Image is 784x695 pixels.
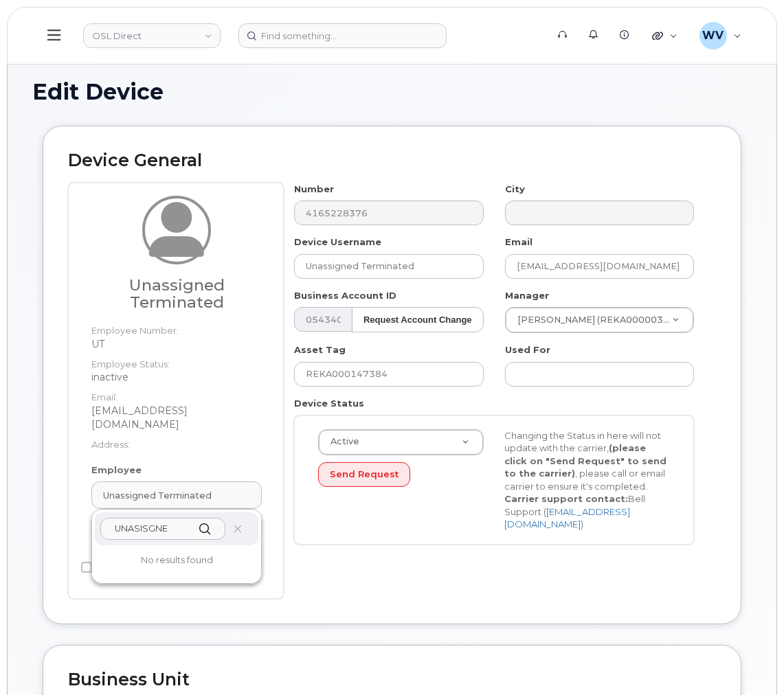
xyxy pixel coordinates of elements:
[509,314,672,326] span: [PERSON_NAME] (REKA000003695)
[91,464,142,477] label: Employee
[91,431,262,451] dt: Address:
[91,404,262,431] dd: [EMAIL_ADDRESS][DOMAIN_NAME]
[91,277,262,312] h3: Unassigned Terminated
[505,183,525,196] label: City
[294,289,396,302] label: Business Account ID
[68,670,716,690] h2: Business Unit
[294,397,364,410] label: Device Status
[103,489,212,502] span: Unassigned Terminated
[363,315,472,325] strong: Request Account Change
[504,506,630,530] a: [EMAIL_ADDRESS][DOMAIN_NAME]
[68,151,716,170] h2: Device General
[494,429,680,532] div: Changing the Status in here will not update with the carrier, , please call or email carrier to e...
[91,481,262,509] a: Unassigned Terminated
[294,343,346,356] label: Asset Tag
[81,559,233,576] label: Non-employee owned device
[319,430,483,455] a: Active
[91,317,262,337] dt: Employee Number:
[294,183,334,196] label: Number
[294,236,381,249] label: Device Username
[318,462,410,488] button: Send Request
[505,289,549,302] label: Manager
[505,343,550,356] label: Used For
[506,308,693,332] a: [PERSON_NAME] (REKA000003695)
[91,370,262,384] dd: inactive
[91,384,262,404] dt: Email:
[32,80,752,104] h1: Edit Device
[504,493,628,504] strong: Carrier support contact:
[322,435,359,448] span: Active
[91,351,262,371] dt: Employee Status:
[505,236,533,249] label: Email
[504,442,667,479] strong: (please click on "Send Request" to send to the carrier)
[100,518,225,540] input: Enter name, email, or employee number
[352,307,484,332] button: Request Account Change
[81,562,92,573] input: Non-employee owned device
[95,554,258,567] p: No results found
[91,337,262,351] dd: UT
